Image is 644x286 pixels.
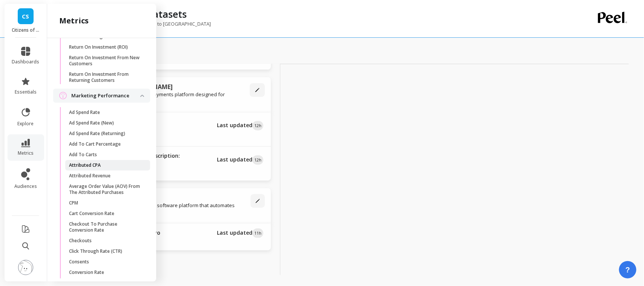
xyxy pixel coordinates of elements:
p: Conversion Rate [69,269,104,275]
span: 11h [252,229,263,238]
h2: metrics [59,15,89,26]
span: 12h [252,121,263,131]
p: Recharge: [DOMAIN_NAME] [91,83,250,91]
img: profile picture [18,260,33,275]
img: navigation item icon [59,92,67,100]
p: Cart Conversion Rate [69,211,114,217]
p: Attributed Revenue [69,173,111,179]
p: Citizens of Soil [12,27,40,33]
p: Return On Investment From New Customers [69,55,141,67]
span: dashboards [12,59,40,65]
p: 2025-08-11T00:18:12.752Z [217,156,263,164]
p: Click Through Rate (CTR) [69,248,122,254]
img: down caret icon [140,95,144,97]
p: Ad Spend Rate [69,109,100,115]
p: CPM [69,200,78,206]
span: essentials [15,89,37,95]
span: CS [22,12,29,21]
p: Marketing Performance [71,92,140,100]
p: Add To Carts [69,152,97,158]
p: Klaviyo [91,194,251,202]
p: Ad Spend Rate (Returning) [69,131,125,137]
p: The leading subscriptions payments platform designed for merchants. [91,91,250,106]
button: ? [619,261,636,278]
p: Checkout To Purchase Conversion Rate [69,221,141,233]
p: Return On Investment (ROI) [69,44,128,50]
span: audiences [14,183,37,189]
p: An SMS and email marketing software platform that automates campaigns. [91,202,251,217]
span: explore [18,121,34,127]
p: Average Order Value (AOV) From The Attributed Purchases [69,183,141,195]
p: 2025-08-11T00:18:23.597Z [217,122,263,130]
p: Add To Cart Percentage [69,141,121,147]
span: metrics [18,150,34,156]
p: Return On Investment From Returning Customers [69,71,141,83]
p: 2025-08-11T01:10:05.782Z [217,229,263,237]
p: Consents [69,259,89,265]
span: ? [626,264,630,275]
span: 12h [252,155,263,165]
p: Checkouts [69,238,92,244]
p: Attributed CPA [69,162,101,168]
p: Ad Spend Rate (New) [69,120,114,126]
